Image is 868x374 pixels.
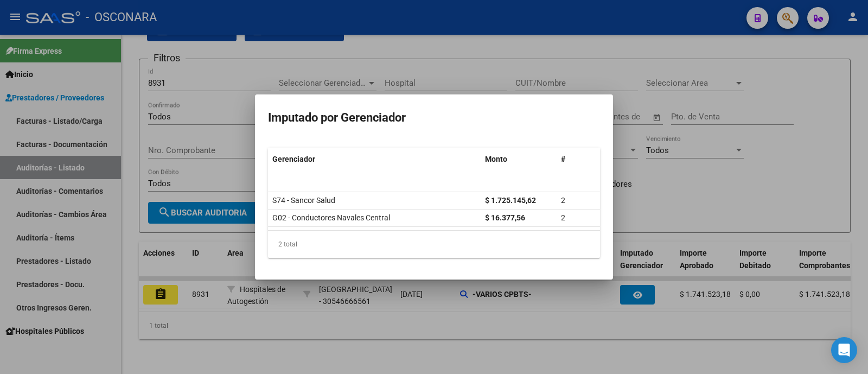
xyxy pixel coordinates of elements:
[561,196,565,205] span: 2
[272,155,315,163] span: Gerenciador
[561,213,565,222] span: 2
[485,196,536,205] strong: $ 1.725.145,62
[268,231,600,258] div: 2 total
[272,213,390,222] span: G02 - Conductores Navales Central
[481,148,557,171] datatable-header-cell: Monto
[561,155,565,163] span: #
[268,148,481,171] datatable-header-cell: Gerenciador
[268,107,600,128] h3: Imputado por Gerenciador
[272,196,335,205] span: S74 - Sancor Salud
[557,148,600,171] datatable-header-cell: #
[831,337,857,363] div: Open Intercom Messenger
[485,213,525,222] strong: $ 16.377,56
[485,155,507,163] span: Monto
